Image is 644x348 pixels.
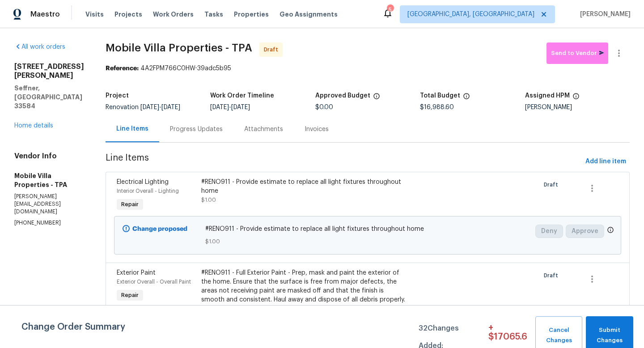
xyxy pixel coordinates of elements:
button: Approve [566,225,604,238]
span: Maestro [30,10,60,19]
p: [PERSON_NAME][EMAIL_ADDRESS][DOMAIN_NAME] [14,193,84,216]
span: Interior Overall - Lighting [117,188,179,194]
span: Draft [264,45,282,54]
span: Draft [544,180,562,189]
h5: Mobile Villa Properties - TPA [14,171,84,189]
a: All work orders [14,44,65,50]
span: Exterior Overall - Overall Paint [117,279,191,284]
h5: Approved Budget [315,93,370,99]
span: $1.00 [205,237,530,246]
span: $16,988.60 [420,104,454,110]
span: [GEOGRAPHIC_DATA], [GEOGRAPHIC_DATA] [407,10,534,19]
span: $1.00 [201,197,216,203]
span: - [210,104,250,110]
h5: Total Budget [420,93,460,99]
h5: Work Order Timeline [210,93,274,99]
div: #RENO911 - Provide estimate to replace all light fixtures throughout home [201,178,407,195]
h4: Vendor Info [14,152,84,161]
span: The total cost of line items that have been proposed by Opendoor. This sum includes line items th... [463,93,470,104]
span: Draft [544,271,562,280]
p: [PHONE_NUMBER] [14,219,84,227]
span: Send to Vendor [551,48,604,59]
span: Mobile Villa Properties - TPA [106,42,252,53]
button: Send to Vendor [547,42,608,64]
h5: Seffner, [GEOGRAPHIC_DATA] 33584 [14,84,84,110]
div: Invoices [305,125,329,134]
div: 4A2FPM766C0HW-39adc5b95 [106,64,630,73]
div: 5 [387,5,393,14]
span: Add line item [585,156,626,167]
h2: [STREET_ADDRESS][PERSON_NAME] [14,62,84,80]
span: The hpm assigned to this work order. [572,93,580,104]
button: Deny [535,225,563,238]
span: #RENO911 - Provide estimate to replace all light fixtures throughout home [205,225,530,233]
div: Line Items [116,124,148,133]
div: Attachments [244,125,283,134]
span: Work Orders [153,10,194,19]
a: Home details [14,123,53,129]
span: Tasks [204,11,223,17]
b: Reference: [106,65,139,72]
div: [PERSON_NAME] [525,104,630,110]
span: Repair [118,291,142,300]
b: Change proposed [132,226,187,232]
span: Geo Assignments [280,10,338,19]
span: Visits [85,10,104,19]
span: Projects [114,10,142,19]
button: Add line item [582,153,630,170]
span: The total cost of line items that have been approved by both Opendoor and the Trade Partner. This... [373,93,380,104]
h5: Assigned HPM [525,93,570,99]
span: Only a market manager or an area construction manager can approve [607,226,614,236]
span: Electrical Lighting [117,179,169,185]
span: [DATE] [231,104,250,110]
span: Renovation [106,104,180,110]
div: #RENO911 - Full Exterior Paint - Prep, mask and paint the exterior of the home. Ensure that the s... [201,268,407,313]
span: Repair [118,200,142,209]
span: $0.00 [315,104,333,110]
h5: Project [106,93,129,99]
span: Line Items [106,153,582,170]
span: [DATE] [210,104,229,110]
span: - [140,104,180,110]
span: Submit Changes [590,325,629,346]
span: [DATE] [140,104,159,110]
span: Cancel Changes [540,325,578,346]
span: Properties [234,10,269,19]
span: Exterior Paint [117,270,156,276]
span: [PERSON_NAME] [576,10,631,19]
span: [DATE] [161,104,180,110]
div: Progress Updates [170,125,223,134]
